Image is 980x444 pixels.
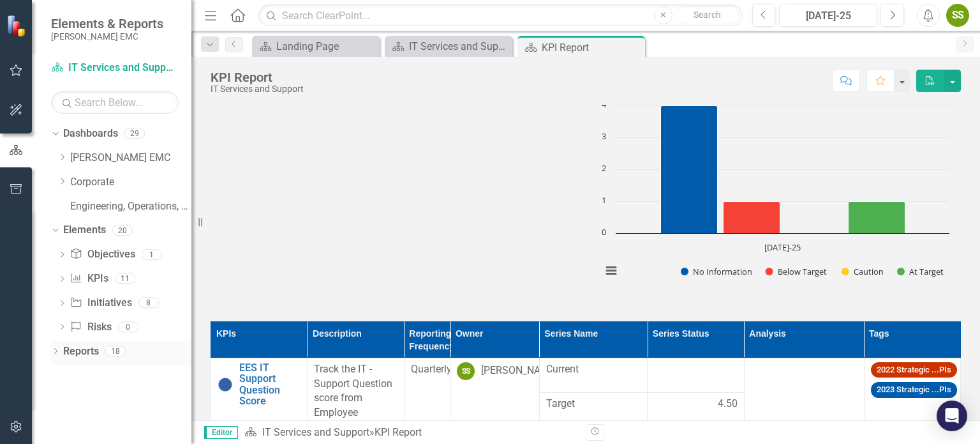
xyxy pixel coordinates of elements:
[457,362,475,380] div: SS
[648,393,744,428] td: Double-Click to Edit
[204,426,238,439] span: Editor
[542,40,642,56] div: KPI Report
[70,272,108,286] a: KPIs
[262,426,369,438] a: IT Services and Support
[63,344,99,359] a: Reports
[239,362,301,407] a: EES IT Support Question Score
[51,91,179,114] input: Search Below...
[602,130,606,142] text: 3
[124,128,145,139] div: 29
[51,31,163,42] small: [PERSON_NAME] EMC
[51,16,163,31] span: Elements & Reports
[6,14,29,36] img: ClearPoint Strategy
[764,241,801,253] text: [DATE]-25
[142,249,162,260] div: 1
[724,201,780,233] g: Below Target, bar series 2 of 4 with 1 bar.
[694,10,721,20] span: Search
[63,223,106,238] a: Elements
[661,105,718,233] g: No Information, bar series 1 of 4 with 1 bar.
[276,38,376,54] div: Landing Page
[539,393,648,428] td: Double-Click to Edit
[661,105,718,233] path: Jul-25, 4. No Information.
[218,377,233,392] img: No Information
[70,320,111,335] a: Risks
[255,38,376,54] a: Landing Page
[849,201,905,233] g: At Target, bar series 4 of 4 with 1 bar.
[602,262,620,280] button: View chart menu, Chart
[849,201,905,233] path: Jul-25, 1. At Target.
[70,175,191,190] a: Corporate
[842,266,883,277] button: Show Caution
[718,397,738,411] span: 4.50
[70,296,131,310] a: Initiatives
[766,266,828,277] button: Show Below Target
[211,84,304,94] div: IT Services and Support
[409,38,509,54] div: IT Services and Support
[871,382,957,398] span: 2023 Strategic ...PIs
[854,266,884,277] text: Caution
[946,4,969,27] button: SS
[138,298,159,309] div: 8
[937,401,967,431] div: Open Intercom Messenger
[602,194,606,206] text: 1
[118,321,138,332] div: 0
[681,266,752,277] button: Show No Information
[602,162,606,174] text: 2
[595,99,956,291] svg: Interactive chart
[648,358,744,393] td: Double-Click to Edit
[602,226,606,238] text: 0
[70,151,191,165] a: [PERSON_NAME] EMC
[481,364,558,378] div: [PERSON_NAME]
[115,273,135,284] div: 11
[63,126,118,141] a: Dashboards
[779,4,877,27] button: [DATE]-25
[244,425,576,440] div: »
[871,362,957,378] span: 2022 Strategic ...PIs
[411,362,444,377] div: Quarterly
[375,426,422,438] div: KPI Report
[51,61,179,75] a: IT Services and Support
[546,397,641,411] span: Target
[595,99,961,291] div: Chart. Highcharts interactive chart.
[676,6,739,24] button: Search
[70,247,135,262] a: Objectives
[539,358,648,393] td: Double-Click to Edit
[211,70,304,84] div: KPI Report
[388,38,509,54] a: IT Services and Support
[546,362,641,377] span: Current
[258,4,742,27] input: Search ClearPoint...
[112,225,133,236] div: 20
[724,201,780,233] path: Jul-25, 1. Below Target.
[105,346,126,356] div: 18
[897,266,944,277] button: Show At Target
[70,199,191,214] a: Engineering, Operations, and Technology
[783,8,873,24] div: [DATE]-25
